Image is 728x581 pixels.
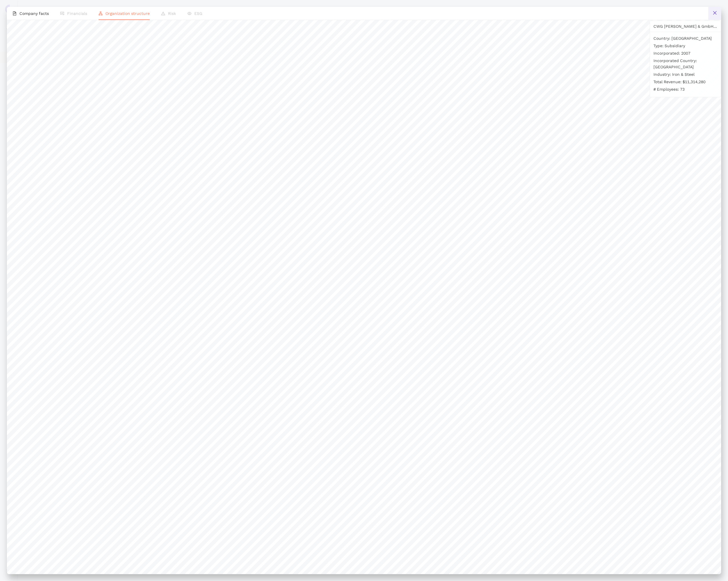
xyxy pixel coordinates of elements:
[99,11,103,15] span: apartment
[653,71,717,77] p: Industry: Iron & Steel
[161,11,165,15] span: warning
[653,21,717,32] div: CWG [PERSON_NAME] & GmbH Co KG
[653,43,717,49] p: Type: Subsidiary
[60,11,64,15] span: fund-view
[653,57,717,70] p: Incorporated Country: [GEOGRAPHIC_DATA]
[653,86,717,92] p: # Employees: 73
[194,11,202,16] span: ESG
[653,50,717,56] p: Incorporated: 2007
[105,11,150,16] span: Organization structure
[168,11,176,16] span: Risk
[67,11,87,16] span: Financials
[653,79,717,85] p: Total Revenue: $11,314,280
[708,7,721,20] button: close
[19,11,49,16] span: Company facts
[653,35,717,41] p: Country: [GEOGRAPHIC_DATA]
[713,11,717,15] span: close
[187,11,191,15] span: eye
